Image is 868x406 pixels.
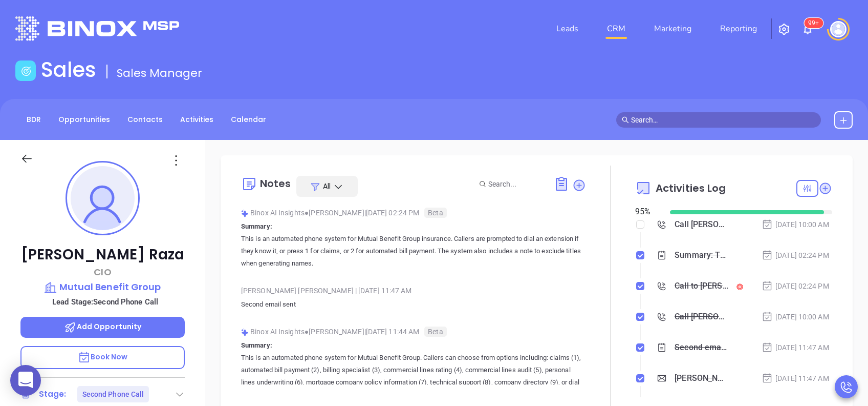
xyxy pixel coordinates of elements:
[804,18,823,28] sup: 100
[241,210,249,217] img: svg%3e
[260,178,291,189] div: Notes
[241,329,249,336] img: svg%3e
[323,181,331,191] span: All
[762,280,829,292] div: [DATE] 02:24 PM
[675,278,728,294] div: Call to [PERSON_NAME]
[552,18,582,39] a: Leads
[622,116,629,124] span: search
[241,298,586,311] p: Second email sent
[41,57,96,82] h1: Sales
[675,248,728,263] div: Summary: This is an automated phone system for Mutual Benefit Group insurance. Callers are prompt...
[121,111,169,128] a: Contacts
[64,321,142,332] span: Add Opportunity
[631,114,815,126] input: Search…
[305,328,309,336] span: ●
[39,387,67,402] div: Stage:
[71,166,135,230] img: profile-user
[762,373,829,384] div: [DATE] 11:47 AM
[716,18,761,39] a: Reporting
[241,205,586,220] div: Binox AI Insights [PERSON_NAME] | [DATE] 02:24 PM
[675,217,728,232] div: Call [PERSON_NAME] to follow up
[82,386,144,402] div: Second Phone Call
[241,283,586,298] div: [PERSON_NAME] [PERSON_NAME] [DATE] 11:47 AM
[762,311,829,322] div: [DATE] 10:00 AM
[20,265,185,279] p: CIO
[225,111,272,128] a: Calendar
[15,16,179,40] img: logo
[20,246,185,264] p: [PERSON_NAME] Raza
[174,111,220,128] a: Activities
[241,233,586,270] p: This is an automated phone system for Mutual Benefit Group insurance. Callers are prompted to dia...
[117,65,202,81] span: Sales Manager
[241,324,586,339] div: Binox AI Insights [PERSON_NAME] | [DATE] 11:44 AM
[424,208,446,218] span: Beta
[656,183,726,193] span: Activities Log
[20,111,47,128] a: BDR
[355,287,357,295] span: |
[603,18,630,39] a: CRM
[675,371,728,386] div: [PERSON_NAME] You’re not alone — most PA agencies haven’t done this yet
[20,280,185,294] a: Mutual Benefit Group
[762,219,829,230] div: [DATE] 10:00 AM
[424,327,446,337] span: Beta
[778,23,790,35] img: iconSetting
[241,222,272,230] b: Summary:
[830,21,847,37] img: user
[801,23,814,35] img: iconNotification
[675,340,728,355] div: Second email sent
[305,209,309,217] span: ●
[635,206,658,218] div: 95 %
[241,341,272,349] b: Summary:
[762,250,829,261] div: [DATE] 02:24 PM
[488,178,542,190] input: Search...
[762,342,829,353] div: [DATE] 11:47 AM
[52,111,116,128] a: Opportunities
[675,309,728,324] div: Call [PERSON_NAME] to follow up
[650,18,696,39] a: Marketing
[26,295,185,309] p: Lead Stage: Second Phone Call
[78,352,128,362] span: Book Now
